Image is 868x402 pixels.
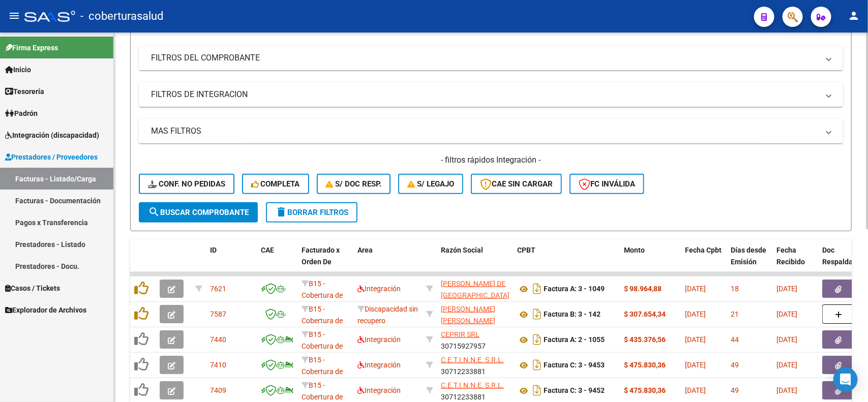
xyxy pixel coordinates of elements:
[441,246,483,254] span: Razón Social
[544,336,605,344] strong: Factura A: 2 - 1055
[544,361,605,369] strong: Factura C: 3 - 9453
[776,246,805,266] span: Fecha Recibido
[441,381,504,389] span: C.E.T.I.N.N.E. S.R.L.
[357,246,373,254] span: Area
[530,357,544,373] i: Descargar documento
[148,208,249,217] span: Buscar Comprobante
[624,361,666,369] strong: $ 475.830,36
[544,311,601,319] strong: Factura B: 3 - 142
[251,179,300,189] span: Completa
[139,174,234,194] button: Conf. no pedidas
[302,356,343,387] span: B15 - Cobertura de Salud
[833,367,858,392] div: Open Intercom Messenger
[530,382,544,398] i: Descargar documento
[353,239,422,284] datatable-header-cell: Area
[210,285,226,293] span: 7621
[731,386,739,394] span: 49
[731,335,739,344] span: 44
[530,331,544,348] i: Descargar documento
[242,174,309,194] button: Completa
[480,179,553,189] span: CAE SIN CARGAR
[261,246,274,254] span: CAE
[685,310,706,318] span: [DATE]
[206,239,257,284] datatable-header-cell: ID
[620,239,681,284] datatable-header-cell: Monto
[5,86,44,97] span: Tesorería
[151,52,819,64] mat-panel-title: FILTROS DEL COMPROBANTE
[776,386,797,394] span: [DATE]
[8,10,20,22] mat-icon: menu
[407,179,454,189] span: S/ legajo
[772,239,818,284] datatable-header-cell: Fecha Recibido
[210,386,226,394] span: 7409
[776,335,797,344] span: [DATE]
[731,285,739,293] span: 18
[685,386,706,394] span: [DATE]
[139,154,843,166] h4: - filtros rápidos Integración -
[441,356,504,364] span: C.E.T.I.N.N.E. S.R.L.
[570,174,644,194] button: FC Inválida
[624,285,662,293] strong: $ 98.964,88
[210,246,217,254] span: ID
[530,306,544,322] i: Descargar documento
[257,239,297,284] datatable-header-cell: CAE
[731,361,739,369] span: 49
[731,310,739,318] span: 21
[357,305,418,325] span: Discapacidad sin recupero
[471,174,562,194] button: CAE SIN CARGAR
[266,202,357,223] button: Borrar Filtros
[776,361,797,369] span: [DATE]
[148,206,160,218] mat-icon: search
[275,206,287,218] mat-icon: delete
[139,46,843,70] mat-expansion-panel-header: FILTROS DEL COMPROBANTE
[441,329,509,350] div: 30715927957
[151,89,819,100] mat-panel-title: FILTROS DE INTEGRACION
[148,179,225,189] span: Conf. no pedidas
[776,285,797,293] span: [DATE]
[822,246,868,266] span: Doc Respaldatoria
[5,283,60,294] span: Casos / Tickets
[624,335,666,344] strong: $ 435.376,56
[357,335,401,344] span: Integración
[544,387,605,395] strong: Factura C: 3 - 9452
[139,119,843,143] mat-expansion-panel-header: MAS FILTROS
[776,310,797,318] span: [DATE]
[579,179,635,189] span: FC Inválida
[275,208,348,217] span: Borrar Filtros
[357,285,401,293] span: Integración
[210,310,226,318] span: 7587
[685,285,706,293] span: [DATE]
[544,285,605,293] strong: Factura A: 3 - 1049
[5,130,99,141] span: Integración (discapacidad)
[139,202,258,223] button: Buscar Comprobante
[326,179,382,189] span: S/ Doc Resp.
[302,305,343,336] span: B15 - Cobertura de Salud
[727,239,772,284] datatable-header-cell: Días desde Emisión
[624,246,645,254] span: Monto
[685,361,706,369] span: [DATE]
[210,335,226,344] span: 7440
[302,280,343,311] span: B15 - Cobertura de Salud
[441,305,495,325] span: [PERSON_NAME] [PERSON_NAME]
[80,5,163,27] span: - coberturasalud
[210,361,226,369] span: 7410
[317,174,391,194] button: S/ Doc Resp.
[685,246,722,254] span: Fecha Cpbt
[5,151,98,163] span: Prestadores / Proveedores
[441,354,509,376] div: 30712233881
[513,239,620,284] datatable-header-cell: CPBT
[441,303,509,325] div: 27303593581
[441,280,510,299] span: [PERSON_NAME] DE [GEOGRAPHIC_DATA]
[297,239,353,284] datatable-header-cell: Facturado x Orden De
[441,380,509,401] div: 30712233881
[437,239,513,284] datatable-header-cell: Razón Social
[357,361,401,369] span: Integración
[302,330,343,362] span: B15 - Cobertura de Salud
[624,310,666,318] strong: $ 307.654,34
[685,335,706,344] span: [DATE]
[848,10,860,22] mat-icon: person
[5,108,38,119] span: Padrón
[5,304,86,316] span: Explorador de Archivos
[517,246,535,254] span: CPBT
[624,386,666,394] strong: $ 475.830,36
